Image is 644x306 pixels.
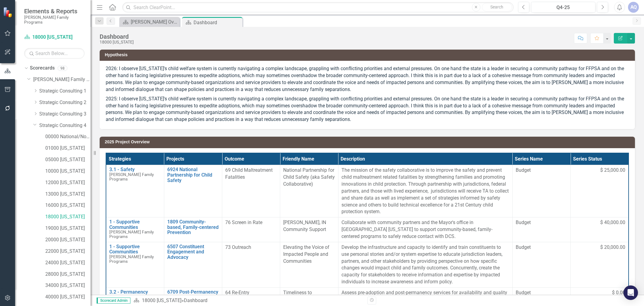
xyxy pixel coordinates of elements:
span: [PERSON_NAME] Family Programs [109,294,154,304]
a: Scorecards [30,65,55,72]
small: [PERSON_NAME] Family Programs [24,15,85,25]
div: [PERSON_NAME] Overview [131,18,178,26]
div: Dashboard [194,19,241,26]
p: Assess pre-adoption and post-permanency services for availability and quality to prevent children... [341,289,509,303]
a: 20000 [US_STATE] [45,236,91,243]
span: [PERSON_NAME] Family Programs [109,254,154,264]
a: 18000 [US_STATE] [24,34,85,41]
a: 3.1 - Safety [109,167,161,172]
a: 1809 Community-based, Family-centered Prevention [167,219,219,235]
span: 73 Outreach [225,244,251,250]
a: 10000 [US_STATE] [45,168,91,175]
h3: Hypothesis [105,53,632,57]
span: Budget [516,244,567,251]
a: 1 - Supportive Communities [109,244,161,255]
a: 18000 [US_STATE] [142,298,181,303]
span: 64 Re-Entry [225,290,249,295]
a: 40000 [US_STATE] [45,294,91,301]
span: [PERSON_NAME] Family Programs [109,172,154,181]
a: 18000 [US_STATE] [45,213,91,220]
span: $ 20,000.00 [600,244,625,251]
a: 34000 [US_STATE] [45,282,91,289]
span: National Partnership for Child Safety (aka Safety Collaborative) [283,167,335,187]
h3: 2025 Project Overview [105,140,632,144]
a: 28000 [US_STATE] [45,271,91,278]
a: [PERSON_NAME] Overview [121,18,178,26]
div: 18000 [US_STATE] [100,40,134,44]
a: 3.2 - Permanency [109,289,161,295]
a: 6709 Post-Permanency Services [167,289,219,300]
span: 76 Screen in Rate [225,220,262,225]
span: Budget [516,219,567,226]
img: ClearPoint Strategy [3,7,14,18]
a: Strategic Consulting 2 [39,99,91,106]
span: Scorecard Admin [97,298,130,304]
a: 00000 National/No Jurisdiction (SC4) [45,133,91,140]
a: 24000 [US_STATE] [45,259,91,266]
span: Elements & Reports [24,8,85,15]
a: 19000 [US_STATE] [45,225,91,232]
a: 01000 [US_STATE] [45,145,91,152]
span: $ 40,000.00 [600,219,625,226]
a: 6507 Constituent Engagement and Advocacy [167,244,219,260]
a: 13000 [US_STATE] [45,191,91,198]
a: 05000 [US_STATE] [45,156,91,163]
a: Strategic Consulting 3 [39,111,91,118]
a: 1 - Supportive Communities [109,219,161,230]
span: Search [490,5,503,9]
a: 22000 [US_STATE] [45,248,91,255]
a: 12000 [US_STATE] [45,179,91,186]
a: Strategic Consulting 1 [39,88,91,95]
a: [PERSON_NAME] Family Programs [33,76,91,83]
span: 69 Child Maltreatment Fatalities [225,167,273,180]
p: Develop the infrastructure and capacity to identify and train constituents to use personal storie... [341,244,509,285]
span: $ 0.00 [612,289,625,296]
div: 98 [58,66,67,71]
div: Dashboard [184,298,207,303]
div: Q4-25 [533,4,593,11]
p: The mission of the safety collaborative is to improve the safety and prevent child maltreatment r... [341,167,509,215]
span: [PERSON_NAME] Family Programs [109,229,154,239]
a: 16000 [US_STATE] [45,202,91,209]
button: Q4-25 [531,2,595,13]
p: Collaborate with community partners and the Mayor's office in [GEOGRAPHIC_DATA] [US_STATE] to sup... [341,219,509,240]
div: Open Intercom Messenger [623,285,638,300]
span: [PERSON_NAME], IN Community Support [283,220,326,232]
a: 6924 National Partnership for Child Safety [167,167,219,183]
div: Dashboard [100,33,134,40]
span: Timeliness to Permanency [283,290,312,302]
button: AQ [628,2,639,13]
input: Search Below... [24,48,85,59]
span: Budget [516,289,567,296]
span: Budget [516,167,567,174]
span: $ 25,000.00 [600,167,625,174]
input: Search ClearPoint... [122,2,514,13]
p: 2026: I observe [US_STATE]'s child welfare system is currently navigating a complex landscape, gr... [106,65,629,94]
span: Elevating the Voice of Impacted People and Communities [283,244,329,264]
div: » [133,297,363,304]
button: Search [482,3,512,11]
a: Strategic Consulting 4 [39,122,91,129]
p: 2025: I observe [US_STATE]'s child welfare system is currently navigating a complex landscape, gr... [106,94,629,123]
